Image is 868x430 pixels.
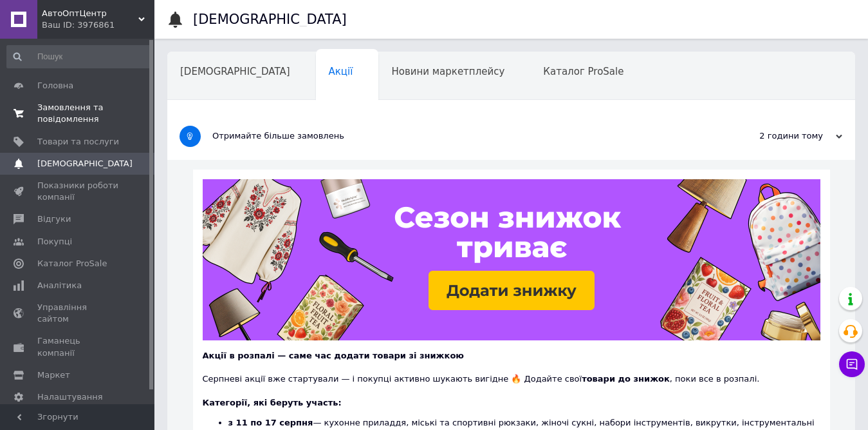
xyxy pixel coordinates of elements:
[37,102,119,125] span: Замовлення та повідомлення
[228,418,313,427] b: з 11 по 17 серпня
[212,130,714,142] div: Отримайте більше замовлень
[193,12,347,27] h1: [DEMOGRAPHIC_DATA]
[37,213,71,225] span: Відгуки
[6,45,152,68] input: Пошук
[42,8,138,19] span: АвтоОптЦентр
[714,130,842,142] div: 2 години тому
[37,158,133,170] span: [DEMOGRAPHIC_DATA]
[203,362,820,385] div: Серпневі акції вже стартували — і покупці активно шукають вигідне 🔥 Додайте свої , поки все в роз...
[37,369,70,381] span: Маркет
[203,351,464,360] b: Акції в розпалі — саме час додати товари зі знижкою
[37,302,119,325] span: Управління сайтом
[391,66,504,77] span: Новини маркетплейсу
[42,19,154,31] div: Ваш ID: 3976861
[37,180,119,203] span: Показники роботи компанії
[582,374,670,384] b: товари до знижок
[37,280,82,291] span: Аналітика
[37,391,103,403] span: Налаштування
[37,80,73,92] span: Головна
[839,351,865,377] button: Чат з покупцем
[203,398,342,407] b: Категорії, які беруть участь:
[37,136,119,148] span: Товари та послуги
[37,236,72,248] span: Покупці
[37,335,119,358] span: Гаманець компанії
[543,66,623,77] span: Каталог ProSale
[180,66,290,77] span: [DEMOGRAPHIC_DATA]
[329,66,353,77] span: Акції
[37,258,107,269] span: Каталог ProSale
